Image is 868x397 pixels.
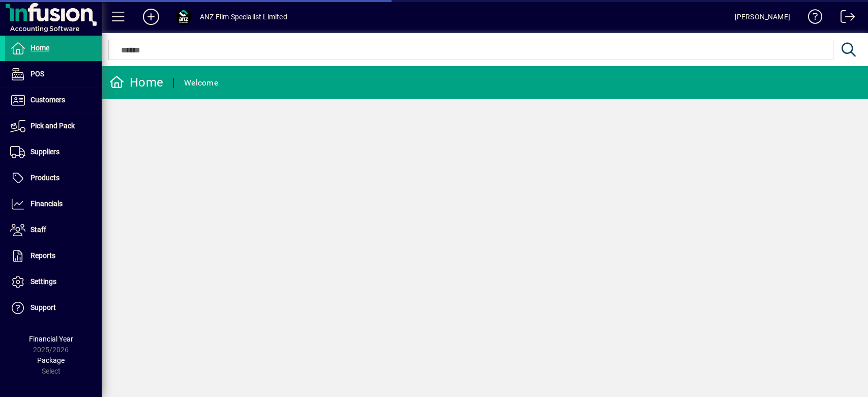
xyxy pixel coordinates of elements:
[200,9,287,25] div: ANZ Film Specialist Limited
[31,96,65,104] span: Customers
[31,200,63,208] span: Financials
[5,139,102,165] a: Suppliers
[31,303,56,311] span: Support
[5,114,102,139] a: Pick and Pack
[184,75,218,91] div: Welcome
[37,356,65,364] span: Package
[167,8,200,26] button: Profile
[31,225,46,234] span: Staff
[800,2,823,35] a: Knowledge Base
[5,217,102,243] a: Staff
[31,174,59,182] span: Products
[135,8,167,26] button: Add
[5,295,102,321] a: Support
[5,62,102,87] a: POS
[109,74,163,91] div: Home
[29,335,73,343] span: Financial Year
[31,122,75,130] span: Pick and Pack
[5,165,102,191] a: Products
[5,269,102,295] a: Settings
[31,70,44,78] span: POS
[833,2,855,35] a: Logout
[5,191,102,217] a: Financials
[5,88,102,113] a: Customers
[31,251,55,260] span: Reports
[31,44,49,52] span: Home
[31,277,56,286] span: Settings
[31,148,59,156] span: Suppliers
[735,9,790,25] div: [PERSON_NAME]
[5,243,102,269] a: Reports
